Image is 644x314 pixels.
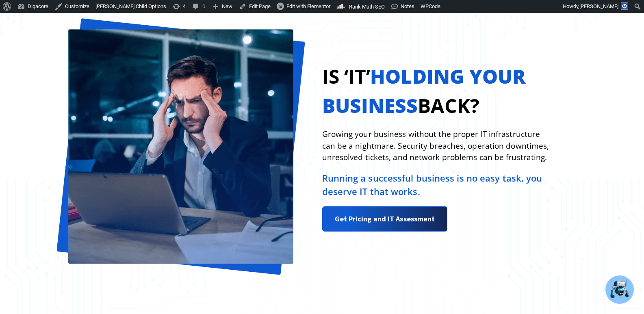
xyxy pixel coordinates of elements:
a: Get Pricing and IT Assessment [322,206,448,232]
img: Best IT infrastructure Services in NJ - Digacore [56,18,305,275]
h2: Is ‘IT’ back? [322,62,551,120]
span: Get Pricing and IT Assessment [335,211,435,227]
p: Running a successful business is no easy task, you deserve IT that works. [322,171,551,198]
span: Edit with Elementor [286,3,330,9]
p: Growing your business without the proper IT infrastructure can be a nightmare. Security breaches,... [322,128,551,163]
strong: holding your business [322,63,526,119]
span: [PERSON_NAME] [579,3,618,9]
span: Rank Math SEO [349,4,385,10]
